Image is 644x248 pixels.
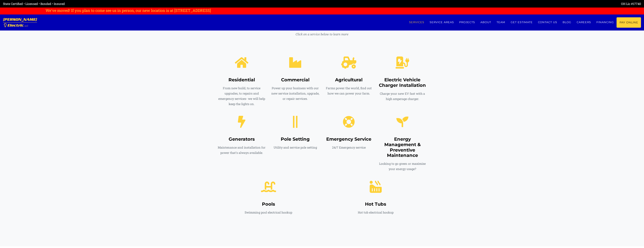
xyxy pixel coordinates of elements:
[325,77,373,83] h4: Agricultural
[494,17,508,27] a: Team
[218,184,319,215] a: Pools Swimming pool electrical hookup
[271,137,319,142] h4: Pole Setting
[218,77,266,83] h4: Residential
[535,17,560,27] a: Contact us
[379,119,426,172] a: Energy Management &Preventive Maintenance Looking to go green or maximize your energy usage?
[379,91,426,101] p: Charge your new EV fast with a high amperage charger.
[218,60,266,107] a: Residential From new build, to service upgrades, to repairs and emergency services- we will help ...
[325,60,373,96] a: Agricultural Farms power the world, find out how we can power your farm.
[325,145,373,150] p: 24/7 Emergency service
[379,161,426,172] p: Looking to go green or maximize your energy usage?
[271,145,319,150] p: Utility and service pole setting
[24,25,28,27] span: , LLC
[271,119,319,150] a: Pole Setting Utility and service pole setting
[325,85,373,96] p: Farms power the world, find out how we can power your farm.
[560,17,574,27] a: Blog
[379,137,426,158] h4: Energy Management & Preventive Maintenance
[271,77,319,83] h4: Commercial
[427,17,457,27] a: Service Areas
[322,2,641,6] div: OH Lic #17740
[379,77,426,88] h4: Electric Vehicle Charger Installation
[574,17,594,27] a: Careers
[271,85,319,101] p: Power up your business with our new service installation, upgrade, or repair services.
[218,210,319,215] p: Swimming pool electrical hookup
[325,137,373,142] h4: Emergency Service
[508,17,535,27] a: Get estimate
[379,60,426,101] a: Electric Vehicle Charger Installation Charge your new EV fast with a high amperage charger.
[218,145,266,155] p: Maintenance and installation for power that's always available.
[325,119,373,150] a: Emergency Service 24/7 Emergency service
[3,2,322,6] div: State Certified • Licensed • Bonded • Insured
[594,17,617,27] a: Financing
[457,17,478,27] a: Projects
[406,17,427,27] a: Services
[325,184,426,215] a: Hot Tubs Hot tub electrical hookup
[218,137,266,142] h4: Generators
[3,14,37,31] a: [PERSON_NAME] Electric, LLC
[325,201,426,207] h4: Hot Tubs
[271,60,319,101] a: Commercial Power up your business with our new service installation, upgrade, or repair services.
[478,17,494,27] a: About
[218,85,266,107] p: From new build, to service upgrades, to repairs and emergency services- we will help keep the lig...
[218,201,319,207] h4: Pools
[617,17,641,28] a: Pay Online
[218,119,266,155] a: Generators Maintenance and installation for power that's always available.
[325,210,426,215] p: Hot tub electrical hookup
[218,33,426,36] h3: Click on a service below to learn more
